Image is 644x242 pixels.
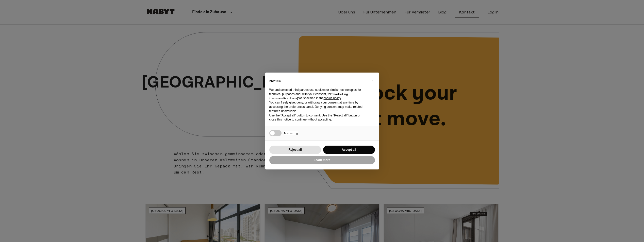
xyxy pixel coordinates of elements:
[269,146,321,154] button: Reject all
[269,156,375,164] button: Learn more
[284,131,298,135] span: Marketing
[269,79,367,84] h2: Notice
[269,113,367,122] p: Use the “Accept all” button to consent. Use the “Reject all” button or close this notice to conti...
[323,146,375,154] button: Accept all
[269,100,367,113] p: You can freely give, deny, or withdraw your consent at any time by accessing the preferences pane...
[269,92,348,100] strong: “marketing (personalized ads)”
[324,96,341,100] a: cookie policy
[269,88,367,100] p: We and selected third parties use cookies or similar technologies for technical purposes and, wit...
[368,77,376,85] button: Close this notice
[371,78,373,84] span: ×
